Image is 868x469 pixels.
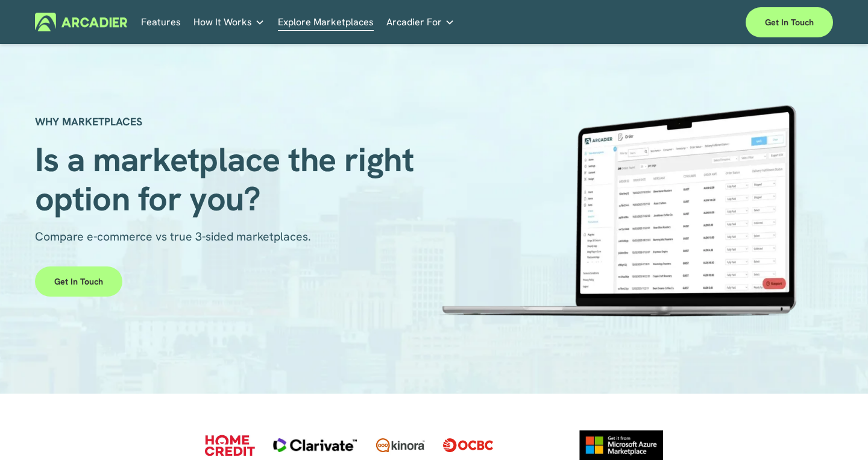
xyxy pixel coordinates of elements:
span: How It Works [193,14,252,31]
a: Get in touch [35,266,122,297]
strong: WHY MARKETPLACES [35,115,142,128]
a: Features [141,13,181,31]
a: Get in touch [746,7,833,37]
span: Arcadier For [386,14,442,31]
img: Arcadier [35,13,127,31]
span: Compare e-commerce vs true 3-sided marketplaces. [35,229,311,244]
a: folder dropdown [193,13,265,31]
a: folder dropdown [386,13,454,31]
a: Explore Marketplaces [278,13,374,31]
span: Is a marketplace the right option for you? [35,137,422,221]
